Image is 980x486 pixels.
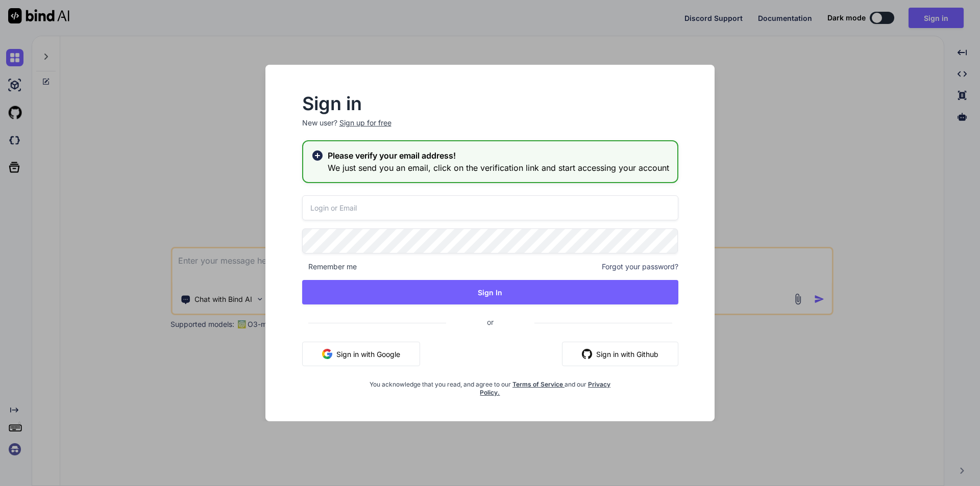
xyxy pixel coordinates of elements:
[328,162,669,174] h3: We just send you an email, click on the verification link and start accessing your account
[446,310,534,335] span: or
[302,195,678,220] input: Login or Email
[480,380,610,396] a: Privacy Policy.
[512,380,565,388] a: Terms of Service
[562,342,678,366] button: Sign in with Github
[582,349,592,359] img: github
[322,349,332,359] img: google
[302,118,678,140] p: New user?
[602,262,678,272] span: Forgot your password?
[302,280,678,304] button: Sign In
[328,149,669,162] h2: Please verify your email address!
[302,95,678,112] h2: Sign in
[339,118,391,128] div: Sign up for free
[364,374,615,397] div: You acknowledge that you read, and agree to our and our
[302,262,357,272] span: Remember me
[302,342,420,366] button: Sign in with Google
